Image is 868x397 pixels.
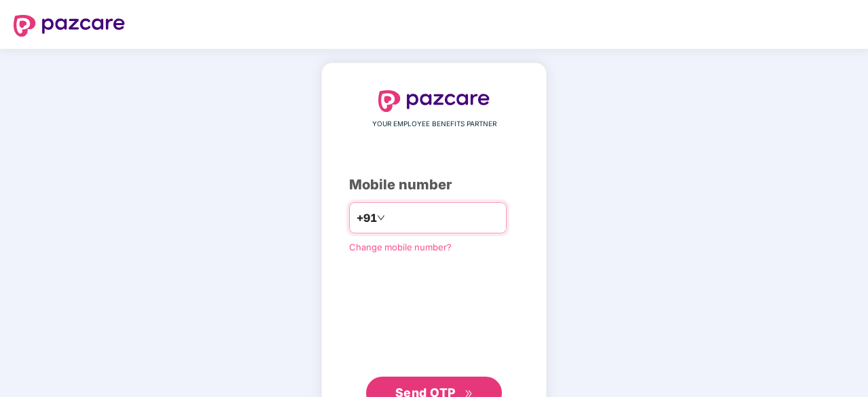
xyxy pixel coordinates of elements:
div: Mobile number [349,174,519,195]
img: logo [14,15,125,37]
a: Change mobile number? [349,242,452,252]
img: logo [378,90,490,112]
span: down [377,214,385,222]
span: +91 [357,210,377,227]
span: YOUR EMPLOYEE BENEFITS PARTNER [372,119,496,130]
